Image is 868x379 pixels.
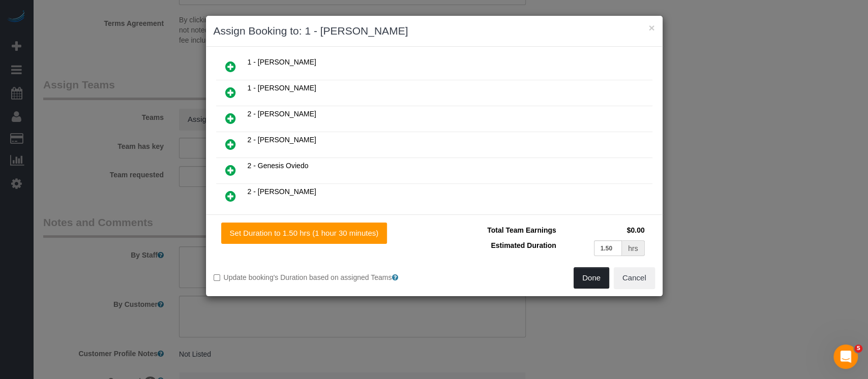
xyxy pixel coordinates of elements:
[622,240,644,256] div: hrs
[614,267,655,289] button: Cancel
[248,84,316,92] span: 1 - [PERSON_NAME]
[248,58,316,66] span: 1 - [PERSON_NAME]
[214,274,220,281] input: Update booking's Duration based on assigned Teams
[214,272,427,282] label: Update booking's Duration based on assigned Teams
[221,223,387,244] button: Set Duration to 1.50 hrs (1 hour 30 minutes)
[491,241,556,249] span: Estimated Duration
[648,22,654,33] button: ×
[248,136,316,144] span: 2 - [PERSON_NAME]
[574,267,609,289] button: Done
[833,344,858,369] iframe: Intercom live chat
[248,110,316,118] span: 2 - [PERSON_NAME]
[248,187,316,196] span: 2 - [PERSON_NAME]
[559,223,647,238] td: $0.00
[248,162,309,170] span: 2 - Genesis Oviedo
[442,223,559,238] td: Total Team Earnings
[214,23,655,39] h3: Assign Booking to: 1 - [PERSON_NAME]
[854,344,862,353] span: 5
